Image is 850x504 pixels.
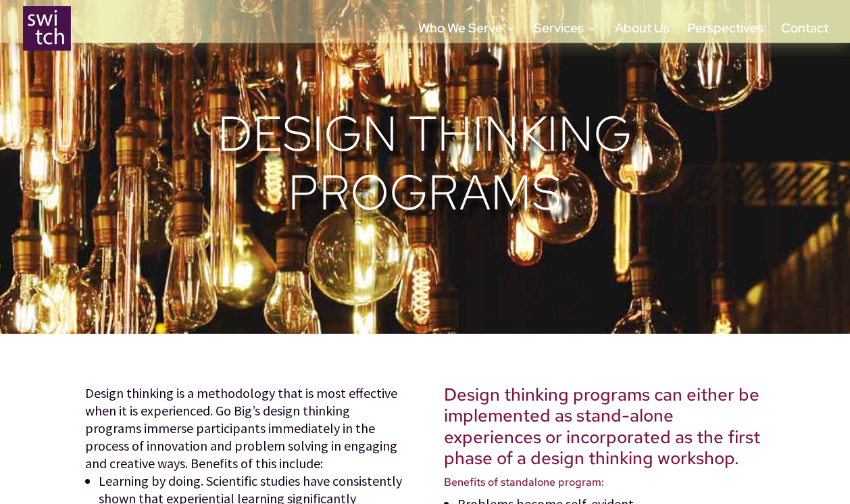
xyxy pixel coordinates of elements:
a: Who We Serve [418,24,516,57]
a: Services [534,24,597,57]
h3: Design thinking programs can either be implemented as stand-alone experiences or incorporated as ... [444,384,766,476]
h1: Design Thinking Programs [85,105,765,228]
p: Design thinking is a methodology that is most effective when it is experienced. Go Big’s design t... [85,384,407,472]
a: About Us [615,24,670,57]
a: Contact [781,24,828,57]
a: Perspectives [687,24,764,57]
h4: Benefits of standalone program: [444,476,766,495]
